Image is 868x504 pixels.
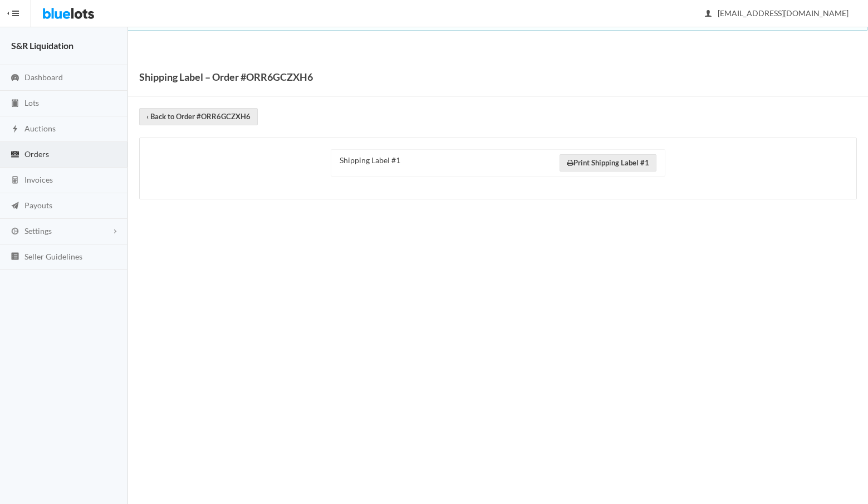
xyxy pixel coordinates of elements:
[9,150,21,160] ion-icon: cash
[703,9,714,19] ion-icon: person
[9,124,21,135] ion-icon: flash
[24,149,49,159] span: Orders
[139,68,313,85] h1: Shipping Label – Order #ORR6GCZXH6
[560,154,656,172] a: Print Shipping Label #1
[139,108,258,125] a: ‹ Back to Order #ORR6GCZXH6
[9,201,21,212] ion-icon: paper plane
[24,175,53,184] span: Invoices
[9,227,21,237] ion-icon: cog
[24,226,52,236] span: Settings
[9,99,21,109] ion-icon: clipboard
[9,73,21,84] ion-icon: speedometer
[24,252,82,261] span: Seller Guidelines
[24,72,63,82] span: Dashboard
[24,124,56,133] span: Auctions
[705,8,849,18] span: [EMAIL_ADDRESS][DOMAIN_NAME]
[11,40,73,51] strong: S&R Liquidation
[24,200,52,210] span: Payouts
[24,98,39,107] span: Lots
[9,175,21,186] ion-icon: calculator
[340,155,400,165] span: Shipping Label #1
[9,252,21,262] ion-icon: list box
